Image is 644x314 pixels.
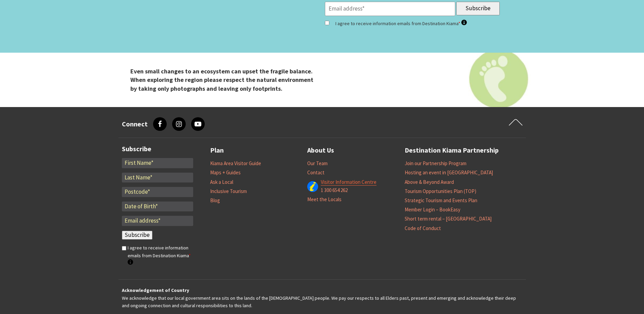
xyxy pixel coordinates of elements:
p: We acknowledge that our local government area sits on the lands of the [DEMOGRAPHIC_DATA] people.... [122,286,522,309]
a: Blog [210,197,220,204]
strong: Even small changes to an ecosystem can upset the fragile balance. When exploring the region pleas... [130,67,313,92]
h3: Subscribe [122,145,193,153]
label: I agree to receive information emails from Destination Kiama [335,19,467,28]
a: Strategic Tourism and Events Plan [405,197,477,204]
strong: Acknowledgement of Country [122,287,189,293]
input: Postcode* [122,187,193,197]
a: Above & Beyond Award [405,179,454,186]
label: I agree to receive information emails from Destination Kiama [128,244,193,267]
a: Short term rental – [GEOGRAPHIC_DATA] Code of Conduct [405,215,492,231]
h3: Connect [122,120,148,128]
a: Tourism Opportunities Plan (TOP) [405,188,476,195]
a: Join our Partnership Program [405,160,466,167]
a: Our Team [307,160,328,167]
a: Plan [210,145,224,156]
input: Subscribe [456,2,500,15]
a: Member Login – BookEasy [405,206,460,213]
input: Email address* [122,216,193,226]
input: Email address* [325,2,455,16]
input: First Name* [122,158,193,168]
a: Kiama Area Visitor Guide [210,160,261,167]
input: Subscribe [122,231,152,240]
input: Last Name* [122,173,193,183]
a: Destination Kiama Partnership [405,145,499,156]
a: About Us [307,145,334,156]
a: Visitor Information Centre [321,179,376,186]
a: Contact [307,169,325,176]
a: Meet the Locals [307,196,342,203]
a: Inclusive Tourism [210,188,247,195]
a: Ask a Local [210,179,233,186]
input: Date of Birth* [122,202,193,212]
a: Maps + Guides [210,169,241,176]
a: 1 300 654 262 [321,187,348,194]
a: Hosting an event in [GEOGRAPHIC_DATA] [405,169,493,176]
